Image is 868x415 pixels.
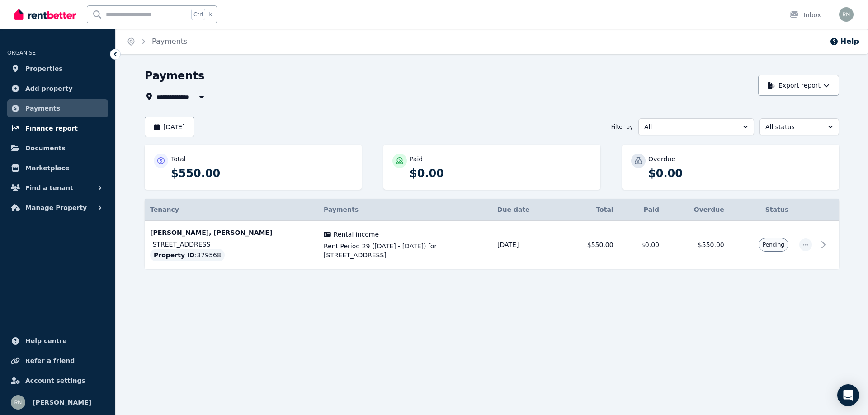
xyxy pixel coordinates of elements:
p: Paid [410,154,423,163]
span: Properties [25,63,63,74]
span: Rent Period 29 ([DATE] - [DATE]) for [STREET_ADDRESS] [324,242,486,260]
span: Marketplace [25,163,69,173]
a: Help centre [7,332,108,350]
button: Find a tenant [7,179,108,197]
a: Documents [7,139,108,157]
a: Finance report [7,119,108,137]
th: Due date [492,199,560,221]
span: Add property [25,83,73,94]
th: Status [730,199,794,221]
button: All [638,118,754,135]
td: $0.00 [619,221,665,269]
span: Manage Property [25,202,87,213]
span: Filter by [611,123,633,131]
button: Export report [758,75,839,96]
p: Total [171,154,186,163]
div: Inbox [789,10,821,19]
th: Total [560,199,618,221]
span: Help centre [25,336,67,346]
th: Overdue [665,199,730,221]
th: Tenancy [145,199,318,221]
th: Paid [619,199,665,221]
span: Documents [25,143,66,154]
a: Payments [7,99,108,117]
nav: Breadcrumb [116,29,198,54]
button: [DATE] [145,117,194,137]
p: Overdue [648,154,675,163]
div: Open Intercom Messenger [837,384,859,406]
span: [PERSON_NAME] [33,397,91,408]
div: : 379568 [150,249,225,261]
span: Find a tenant [25,182,73,193]
a: Payments [152,37,187,46]
span: Refer a friend [25,355,75,366]
span: ORGANISE [7,50,36,56]
span: Ctrl [191,9,205,20]
span: Payments [324,206,359,213]
span: Finance report [25,123,78,134]
span: Property ID [154,251,195,260]
p: $550.00 [171,166,353,181]
button: All status [759,118,839,135]
a: Refer a friend [7,352,108,370]
span: All status [765,122,821,131]
td: [DATE] [492,221,560,269]
img: RentBetter [14,8,76,21]
h1: Payments [145,69,204,83]
img: Ross Nelson [11,395,25,410]
button: Manage Property [7,199,108,217]
a: Add property [7,79,108,98]
button: Help [830,36,859,47]
span: Rental income [334,230,379,239]
span: Payments [25,103,60,114]
p: $0.00 [648,166,830,181]
p: [STREET_ADDRESS] [150,240,313,249]
span: Account settings [25,375,85,386]
span: Pending [763,241,784,248]
span: $550.00 [698,241,724,248]
img: Ross Nelson [839,7,854,22]
a: Properties [7,60,108,78]
span: k [209,11,212,18]
td: $550.00 [560,221,618,269]
a: Account settings [7,372,108,390]
p: [PERSON_NAME], [PERSON_NAME] [150,228,313,237]
p: $0.00 [410,166,591,181]
a: Marketplace [7,159,108,177]
span: All [644,122,736,131]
